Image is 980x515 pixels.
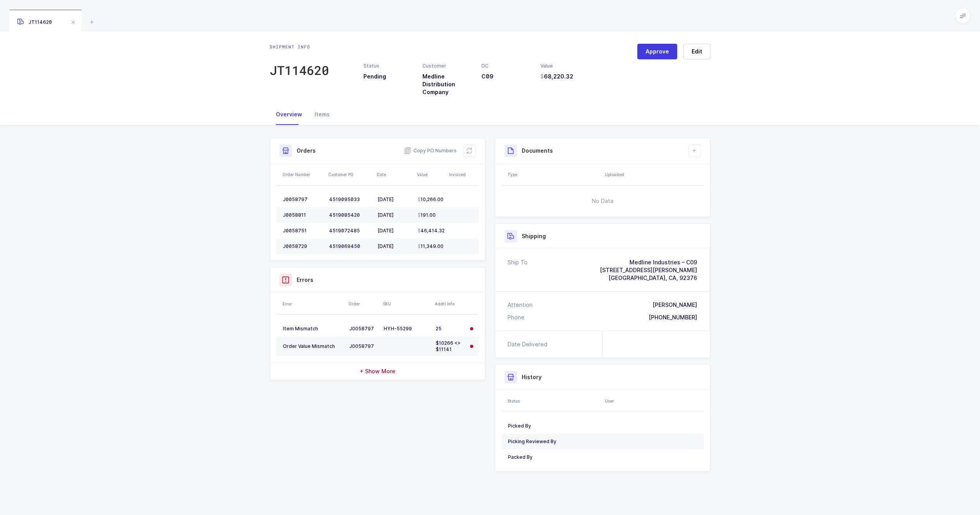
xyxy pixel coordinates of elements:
[329,228,371,234] div: 4519072485
[270,363,485,380] div: + Show More
[649,314,697,321] div: [PHONE_NUMBER]
[552,189,653,213] span: No Data
[540,62,590,69] div: Value
[383,301,430,307] div: SKU
[436,340,464,353] div: $10266 <> $11141
[384,326,429,332] div: HYH-55299
[297,276,313,284] h3: Errors
[349,301,378,307] div: Order
[422,73,472,96] h3: Medline Distribution Company
[270,44,329,50] div: Shipment info
[283,343,343,349] div: Order Value Mismatch
[360,367,395,375] span: + Show More
[283,301,344,307] div: Error
[508,301,533,309] div: Attention
[418,228,445,234] span: 46,414.32
[363,62,413,69] div: Status
[646,48,669,55] span: Approve
[418,243,444,249] span: 11,349.00
[418,212,436,218] span: 191.00
[522,147,553,155] h3: Documents
[418,196,444,203] span: 10,266.00
[377,196,411,203] div: [DATE]
[308,104,336,125] div: Items
[522,232,546,240] h3: Shipping
[417,171,444,178] div: Value
[297,147,316,155] h3: Orders
[349,343,377,349] div: J0058797
[522,373,542,381] h3: History
[283,196,323,203] div: J0058797
[508,454,599,460] div: Packed By
[329,196,371,203] div: 4519095033
[377,171,412,178] div: Date
[508,314,524,321] div: Phone
[422,62,472,69] div: Customer
[508,398,600,404] div: Status
[481,73,531,80] h3: C09
[637,44,677,59] button: Approve
[283,171,324,178] div: Order Number
[436,326,464,332] div: 25
[283,212,323,218] div: J0058811
[508,438,599,445] div: Picking Reviewed By
[653,301,697,309] div: [PERSON_NAME]
[508,423,599,429] div: Picked By
[605,171,701,178] div: Uploaded
[377,212,411,218] div: [DATE]
[508,340,551,348] div: Date Delivered
[600,258,697,266] div: Medline Industries – C09
[283,228,323,234] div: J0058751
[605,398,701,404] div: User
[329,243,371,249] div: 4519069450
[692,48,702,55] span: Edit
[540,73,573,80] span: 68,220.32
[608,274,697,281] span: [GEOGRAPHIC_DATA], CA, 92376
[349,326,377,332] div: J0058797
[435,301,465,307] div: Addtl Info
[404,147,457,155] button: Copy PO Numbers
[283,243,323,249] div: J0058729
[600,266,697,274] div: [STREET_ADDRESS][PERSON_NAME]
[481,62,531,69] div: DC
[328,171,372,178] div: Customer PO
[283,326,343,332] div: Item Mismatch
[17,19,52,25] span: JT114620
[508,171,600,178] div: Type
[683,44,710,59] button: Edit
[377,228,411,234] div: [DATE]
[508,258,528,282] div: Ship To
[329,212,371,218] div: 4519085420
[449,171,476,178] div: Invoiced
[363,73,413,80] h3: Pending
[270,104,308,125] div: Overview
[377,243,411,249] div: [DATE]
